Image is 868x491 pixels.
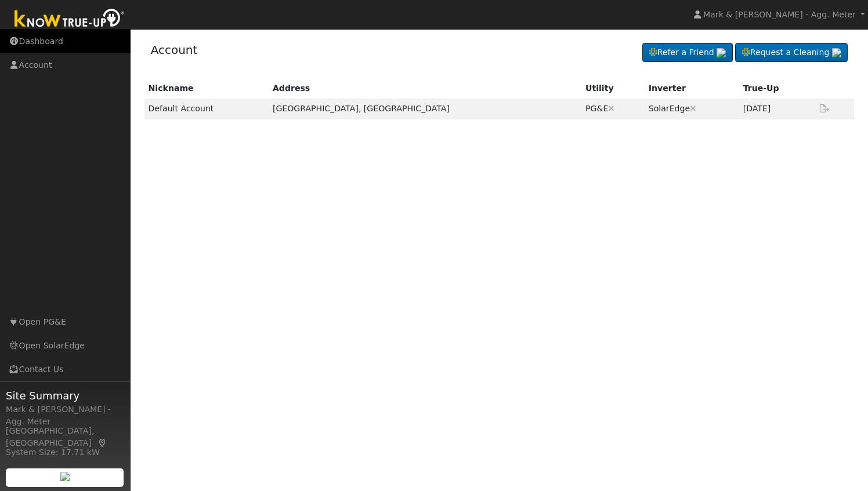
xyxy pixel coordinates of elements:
[9,6,131,32] img: Know True-Up
[144,99,269,119] td: Default Account
[690,104,696,113] a: Disconnect
[149,82,265,94] div: Nickname
[581,99,645,119] td: PG&E
[642,43,733,63] a: Refer a Friend
[832,48,841,57] img: retrieve
[6,425,124,449] div: [GEOGRAPHIC_DATA], [GEOGRAPHIC_DATA]
[269,99,581,119] td: [GEOGRAPHIC_DATA], [GEOGRAPHIC_DATA]
[818,104,831,113] a: Export Interval Data
[585,82,641,94] div: Utility
[60,472,70,481] img: retrieve
[649,82,735,94] div: Inverter
[608,104,614,113] a: Disconnect
[151,43,198,57] a: Account
[6,446,124,459] div: System Size: 17.71 kW
[6,403,124,428] div: Mark & [PERSON_NAME] - Agg. Meter
[703,10,856,19] span: Mark & [PERSON_NAME] - Agg. Meter
[6,388,124,403] span: Site Summary
[645,99,739,119] td: SolarEdge
[717,48,726,57] img: retrieve
[743,82,809,94] div: True-Up
[735,43,848,63] a: Request a Cleaning
[97,438,108,448] a: Map
[739,99,813,119] td: [DATE]
[273,82,577,94] div: Address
